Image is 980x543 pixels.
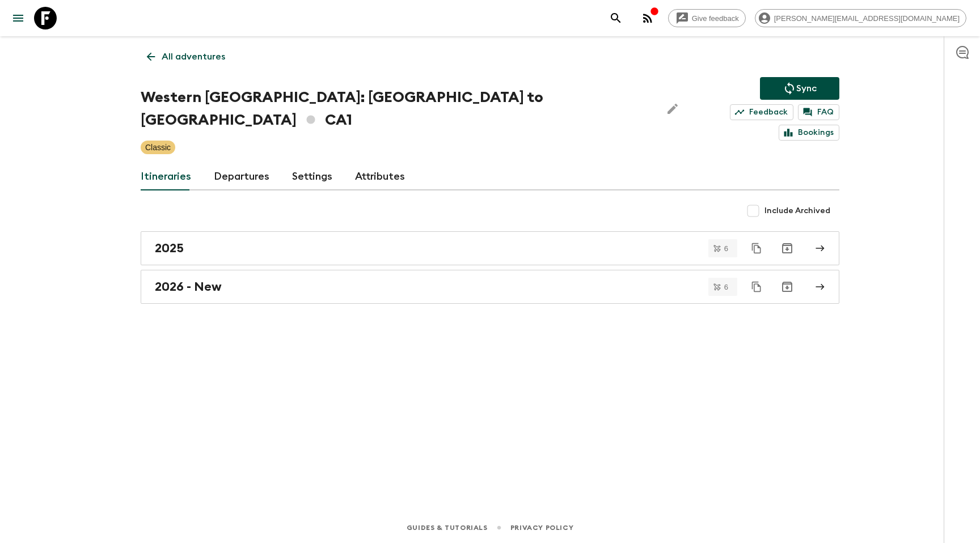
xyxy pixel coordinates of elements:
a: 2025 [141,231,839,265]
a: 2026 - New [141,270,839,304]
a: All adventures [141,45,231,68]
a: FAQ [798,104,839,120]
h2: 2025 [155,241,184,256]
button: Edit Adventure Title [661,86,684,131]
a: Attributes [355,163,405,190]
a: Guides & Tutorials [407,521,488,534]
a: Departures [214,163,269,190]
button: Archive [776,275,799,298]
span: Give feedback [686,14,745,23]
p: Classic [145,142,171,153]
span: 6 [717,283,735,291]
h1: Western [GEOGRAPHIC_DATA]: [GEOGRAPHIC_DATA] to [GEOGRAPHIC_DATA] CA1 [141,86,652,131]
button: Archive [776,237,799,260]
button: search adventures [605,7,627,29]
a: Itineraries [141,163,191,190]
div: [PERSON_NAME][EMAIL_ADDRESS][DOMAIN_NAME] [755,9,966,27]
span: 6 [717,245,735,252]
p: All adventures [162,50,225,63]
button: Duplicate [746,277,767,297]
button: Duplicate [746,238,767,258]
button: menu [7,7,29,29]
a: Feedback [730,104,793,120]
span: [PERSON_NAME][EMAIL_ADDRESS][DOMAIN_NAME] [768,14,966,23]
p: Sync [796,82,817,95]
h2: 2026 - New [155,279,222,294]
button: Sync adventure departures to the booking engine [760,77,839,100]
a: Privacy Policy [510,521,573,534]
a: Give feedback [668,9,746,27]
a: Settings [292,163,332,190]
span: Include Archived [764,205,830,217]
a: Bookings [779,125,839,141]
